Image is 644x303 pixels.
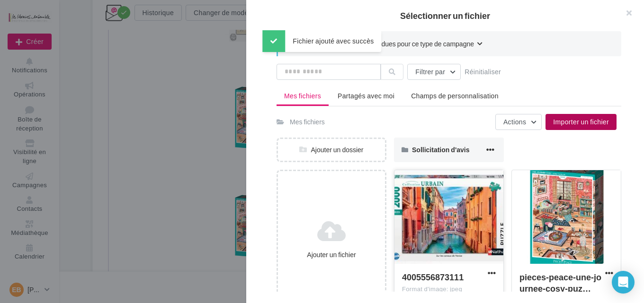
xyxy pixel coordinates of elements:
[495,114,542,130] button: Actions
[282,250,381,260] div: Ajouter un fichier
[519,272,601,294] span: pieces-peace-une-journee-cosy-puzzle-2000-pieces.99292-2.fs
[612,271,635,294] div: Open Intercom Messenger
[279,7,305,14] a: Cliquez-ici
[261,11,629,20] h2: Sélectionner un fichier
[175,108,311,119] span: son 1er concours de puzzle !
[338,92,394,100] span: Partagés avec moi
[290,117,325,127] div: Mes fichiers
[181,8,279,14] span: L'email ne s'affiche pas correctement ?
[402,272,464,282] span: 4005556873111
[461,66,505,78] button: Réinitialiser
[279,8,305,14] u: Cliquez-ici
[412,146,469,154] span: Sollicitation d'avis
[407,64,461,80] button: Filtrer par
[125,24,361,87] img: tetiere_lamaisondulivre.jpg
[402,285,496,294] div: Format d'image: jpeg
[278,145,385,155] div: Ajouter un dossier
[284,92,321,100] span: Mes fichiers
[176,97,310,108] span: La Maison du Livre organise
[546,114,617,130] button: Importer un fichier
[293,39,474,49] span: Consulter les contraintes attendues pour ce type de campagne
[262,30,381,52] div: Fichier ajouté avec succès
[503,118,526,126] span: Actions
[293,39,483,51] button: Consulter les contraintes attendues pour ce type de campagne
[411,92,499,100] span: Champs de personnalisation
[553,118,609,126] span: Importer un fichier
